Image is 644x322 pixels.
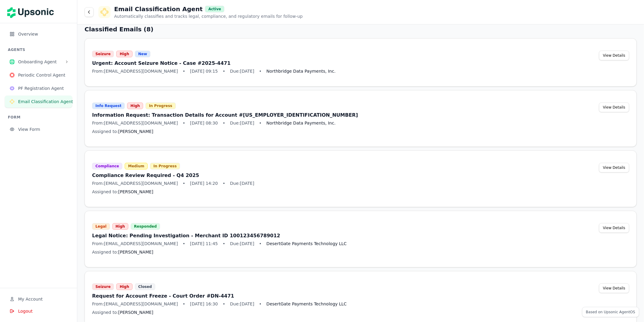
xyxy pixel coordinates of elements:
[190,120,218,126] span: [DATE] 08:30
[190,180,218,186] span: [DATE] 14:20
[183,301,185,307] span: •
[135,51,150,57] div: New
[267,68,336,74] span: Northbridge Data Payments, Inc.
[259,120,261,126] span: •
[190,241,218,247] span: [DATE] 11:45
[92,309,594,315] div: Assigned to:
[259,241,261,247] span: •
[223,120,225,126] span: •
[267,301,347,307] span: DesertGate Payments Technology LLC
[92,283,114,290] div: Seizure
[92,232,594,239] h3: Legal Notice: Pending Investigation - Merchant ID 100123456789012
[599,223,629,233] button: View Details
[183,241,185,247] span: •
[230,241,254,247] span: Due: [DATE]
[183,68,185,74] span: •
[223,241,225,247] span: •
[10,99,14,104] img: Email Classification Agent
[230,180,254,186] span: Due: [DATE]
[92,68,178,74] span: From: [EMAIL_ADDRESS][DOMAIN_NAME]
[5,32,72,38] a: Overview
[127,103,143,109] div: High
[92,60,594,67] h3: Urgent: Account Seizure Notice - Case #2025-4471
[5,96,72,108] button: Email Classification Agent
[131,223,160,230] div: Responded
[5,297,72,303] a: My Account
[18,59,62,65] span: Onboarding Agent
[599,163,629,172] button: View Details
[5,305,72,317] button: Logout
[125,163,148,169] div: Medium
[116,51,132,57] div: High
[599,51,629,60] button: View Details
[18,72,67,78] span: Periodic Control Agent
[92,249,594,255] div: Assigned to:
[118,129,153,134] span: [PERSON_NAME]
[92,172,594,179] h3: Compliance Review Required - Q4 2025
[190,68,218,74] span: [DATE] 09:15
[146,103,175,109] div: In Progress
[92,163,122,169] div: Compliance
[92,223,110,230] div: Legal
[92,180,178,186] span: From: [EMAIL_ADDRESS][DOMAIN_NAME]
[114,13,303,19] p: Automatically classifies and tracks legal, compliance, and regulatory emails for follow-up
[223,68,225,74] span: •
[223,301,225,307] span: •
[18,308,33,314] span: Logout
[92,292,594,300] h3: Request for Account Freeze - Court Order #DN-4471
[5,86,72,92] a: PF Registration AgentPF Registration Agent
[5,99,72,105] a: Email Classification AgentEmail Classification Agent
[5,293,72,305] button: My Account
[100,8,109,16] img: Email Classification Agent
[118,189,153,194] span: [PERSON_NAME]
[92,51,114,57] div: Seizure
[205,6,224,12] div: Active
[116,283,132,290] div: High
[92,301,178,307] span: From: [EMAIL_ADDRESS][DOMAIN_NAME]
[92,103,125,109] div: Info Request
[259,68,261,74] span: •
[18,85,67,91] span: PF Registration Agent
[5,73,72,79] a: Periodic Control AgentPeriodic Control Agent
[150,163,180,169] div: In Progress
[18,126,67,132] span: View Form
[183,120,185,126] span: •
[18,31,67,37] span: Overview
[230,120,254,126] span: Due: [DATE]
[7,3,58,20] img: Upsonic
[118,310,153,315] span: [PERSON_NAME]
[5,56,72,68] button: Onboarding Agent
[8,47,72,52] h3: AGENTS
[223,180,225,186] span: •
[599,103,629,112] button: View Details
[135,283,155,290] div: Closed
[259,301,261,307] span: •
[92,120,178,126] span: From: [EMAIL_ADDRESS][DOMAIN_NAME]
[230,68,254,74] span: Due: [DATE]
[190,301,218,307] span: [DATE] 16:30
[5,123,72,135] button: View Form
[114,5,203,13] h1: Email Classification Agent
[8,115,72,120] h3: FORM
[92,112,594,119] h3: Information Request: Transaction Details for Account #[US_EMPLOYER_IDENTIFICATION_NUMBER]
[267,120,336,126] span: Northbridge Data Payments, Inc.
[85,25,153,33] h2: Classified Emails ( 8 )
[18,99,73,105] span: Email Classification Agent
[92,241,178,247] span: From: [EMAIL_ADDRESS][DOMAIN_NAME]
[118,250,153,254] span: [PERSON_NAME]
[5,28,72,40] button: Overview
[599,283,629,293] button: View Details
[5,82,72,94] button: PF Registration Agent
[112,223,128,230] div: High
[267,241,347,247] span: DesertGate Payments Technology LLC
[230,301,254,307] span: Due: [DATE]
[183,180,185,186] span: •
[10,73,14,77] img: Periodic Control Agent
[5,69,72,81] button: Periodic Control Agent
[10,59,14,64] img: Onboarding Agent
[10,86,14,91] img: PF Registration Agent
[18,296,43,302] span: My Account
[92,128,594,134] div: Assigned to:
[5,127,72,133] a: View Form
[92,189,594,195] div: Assigned to:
